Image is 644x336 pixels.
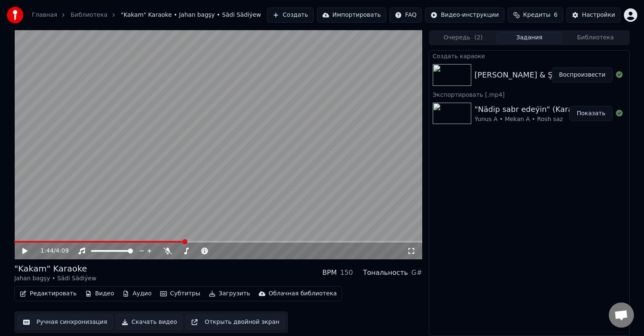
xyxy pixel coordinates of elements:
button: Настройки [566,8,621,23]
button: Субтитры [157,288,204,300]
button: Видео-инструкции [425,8,504,23]
span: Кредиты [523,11,551,19]
img: youka [7,7,23,23]
span: ( 2 ) [474,34,483,42]
button: Ручная синхронизация [18,315,113,330]
span: 1:44 [41,247,54,255]
button: Видео [82,288,118,300]
button: FAQ [390,8,422,23]
div: Ýunus A • Mekan A • Rosh saz [475,115,619,124]
button: Создать [267,8,313,23]
span: "Kakam" Karaoke • Jahan bagşy • Sädi Sädiýew [121,11,261,19]
div: / [41,247,61,255]
button: Воспроизвести [552,67,613,83]
button: Импортировать [317,8,387,23]
span: 6 [554,11,558,19]
div: Тональность [363,268,408,278]
button: Очередь [430,32,496,44]
div: "Nädip sabr edeýin" (Karaoke version) [475,103,619,115]
div: Настройки [582,11,615,19]
div: Облачная библиотека [269,289,337,298]
button: Аудио [119,288,155,300]
div: Экспортировать [.mp4] [429,89,629,99]
div: BPM [322,268,337,278]
button: Показать [569,106,613,121]
a: Главная [32,11,57,19]
button: Загрузить [205,288,254,300]
nav: breadcrumb [32,11,261,19]
div: 150 [340,268,353,278]
div: Открытый чат [609,302,634,328]
span: 4:09 [56,247,69,255]
div: Создать караоке [429,51,629,61]
button: Библиотека [562,32,628,44]
button: Редактировать [16,288,80,300]
button: Открыть двойной экран [186,315,285,330]
div: G# [411,268,422,278]
button: Скачать видео [116,315,183,330]
a: Библиотека [70,11,107,19]
button: Кредиты6 [508,8,563,23]
div: "Kakam" Karaoke [14,263,96,274]
button: Задания [496,32,563,44]
div: Jahan bagşy • Sädi Sädiýew [14,274,96,283]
